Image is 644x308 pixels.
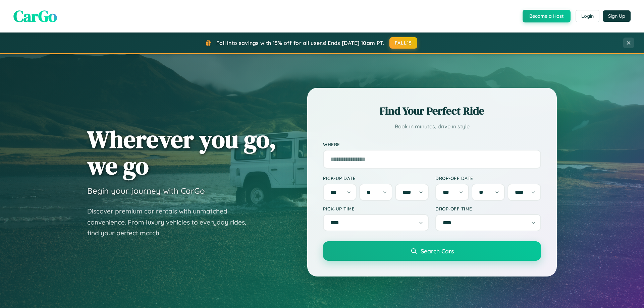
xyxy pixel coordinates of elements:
span: Search Cars [421,247,454,255]
button: Sign Up [603,10,631,22]
label: Drop-off Date [435,175,541,181]
button: FALL15 [389,37,418,49]
button: Become a Host [523,10,571,22]
span: Fall into savings with 15% off for all users! Ends [DATE] 10am PT. [216,40,384,46]
label: Drop-off Time [435,206,541,211]
button: Search Cars [323,241,541,261]
span: CarGo [13,5,57,27]
button: Login [576,10,599,22]
label: Pick-up Date [323,175,429,181]
h3: Begin your journey with CarGo [87,186,205,196]
h1: Wherever you go, we go [87,126,276,179]
label: Where [323,141,541,147]
label: Pick-up Time [323,206,429,211]
p: Discover premium car rentals with unmatched convenience. From luxury vehicles to everyday rides, ... [87,206,255,239]
p: Book in minutes, drive in style [323,122,541,131]
h2: Find Your Perfect Ride [323,104,541,118]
